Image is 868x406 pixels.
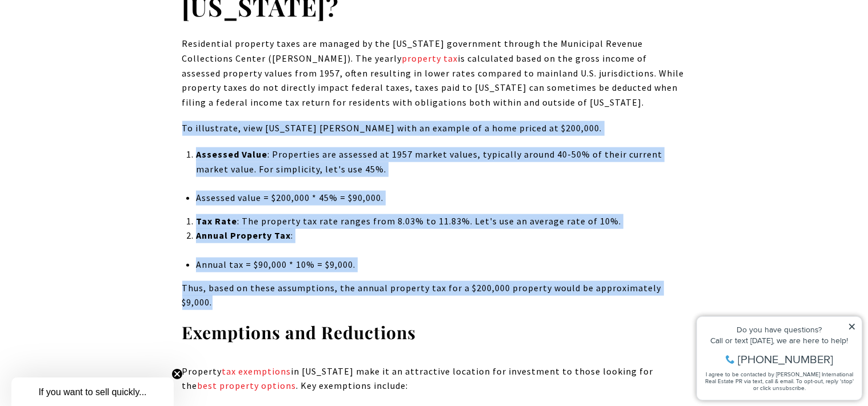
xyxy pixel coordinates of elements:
[182,321,417,344] strong: Exemptions and Reductions
[196,147,686,176] p: : Properties are assessed at 1957 market values, typically around 40-50% of their current market ...
[196,148,267,160] strong: Assessed Value
[38,387,146,397] span: If you want to sell quickly...
[182,37,686,110] p: Residential property taxes are managed by the [US_STATE] government through the Municipal Revenue...
[14,70,163,92] span: I agree to be contacted by [PERSON_NAME] International Real Estate PR via text, call & email. To ...
[47,54,142,65] span: [PHONE_NUMBER]
[12,26,165,34] div: Do you have questions?
[12,37,165,45] div: Call or text [DATE], we are here to help!
[196,230,291,241] strong: Annual Property Tax
[182,121,686,136] p: To illustrate, view [US_STATE] [PERSON_NAME] with an example of a home priced at $200,000.
[198,380,297,391] a: best property options - open in a new tab
[402,53,458,64] a: property tax - open in a new tab
[196,258,686,272] li: Annual tax = $90,000 * 10% = $9,000.
[182,281,686,310] p: Thus, based on these assumptions, the annual property tax for a $200,000 property would be approx...
[196,191,686,206] li: Assessed value = $200,000 * 45% = $90,000.
[182,364,686,393] p: Property in [US_STATE] make it an attractive location for investment to those looking for the . K...
[196,215,237,227] strong: Tax Rate
[222,365,291,377] a: tax exemptions - open in a new tab
[11,377,174,406] div: If you want to sell quickly... Close teaser
[171,368,183,380] button: Close teaser
[196,214,686,229] p: : The property tax rate ranges from 8.03% to 11.83%. Let's use an average rate of 10%.
[196,228,686,243] p: :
